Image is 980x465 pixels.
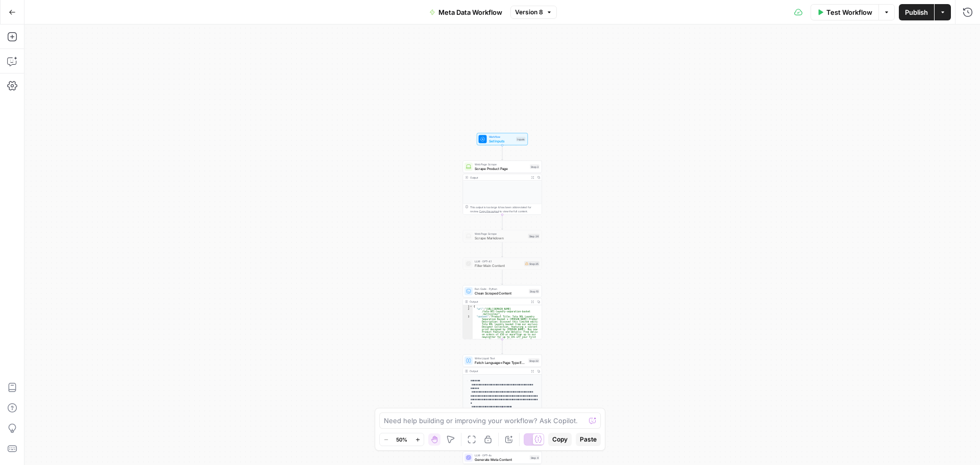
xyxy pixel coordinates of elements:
span: Filter Main Content [475,263,522,268]
span: Web Page Scrape [475,162,528,166]
span: Copy [552,435,568,444]
span: Publish [905,7,928,17]
g: Edge from step_26 to step_4 [502,436,503,451]
g: Edge from step_25 to step_10 [502,270,503,285]
div: Step 25 [524,261,540,266]
span: Clean Scraped Content [475,290,527,296]
div: Web Page ScrapeScrape MarkdownStep 24 [463,230,542,242]
div: Output [470,175,528,179]
span: Workflow [489,135,514,139]
div: This output is too large & has been abbreviated for review. to view the full content. [470,205,540,213]
div: Output [470,369,528,373]
span: LLM · GPT-4o [475,453,528,457]
span: LLM · GPT-4.1 [475,259,522,263]
span: Toggle code folding, rows 1 through 4 [470,305,473,308]
span: Write Liquid Text [475,356,526,360]
button: Test Workflow [811,4,878,20]
button: Meta Data Workflow [423,4,508,20]
span: Copy the output [479,210,499,213]
span: Scrape Product Page [475,166,528,171]
button: Publish [899,4,934,20]
button: Version 8 [510,6,557,19]
span: 50% [396,435,407,444]
div: WorkflowSet InputsInputs [463,133,542,145]
div: Web Page ScrapeScrape Product PageStep 3OutputThis output is too large & has been abbreviated for... [463,161,542,215]
div: Output [470,300,528,304]
div: Inputs [516,137,526,141]
g: Edge from step_24 to step_25 [502,242,503,257]
div: Step 4 [530,455,540,460]
div: 2 [463,308,473,315]
g: Edge from step_10 to step_22 [502,339,503,354]
button: Paste [576,433,601,446]
g: Edge from step_3 to step_24 [502,215,503,230]
span: Scrape Markdown [475,235,526,240]
span: Web Page Scrape [475,232,526,236]
div: LLM · GPT-4.1Filter Main ContentStep 25 [463,258,542,270]
button: Copy [548,433,572,446]
span: Paste [580,435,597,444]
span: Set Inputs [489,138,514,143]
span: Version 8 [515,8,543,17]
span: Fetch Language+Page Type Examples [475,360,526,365]
div: Run Code · PythonClean Scraped ContentStep 10Output{ "url":"[URL][DOMAIN_NAME] /tota-90l-laundry-... [463,285,542,339]
span: Test Workflow [826,7,872,17]
div: Step 10 [529,289,540,293]
div: Step 24 [528,234,540,238]
div: Step 3 [530,164,540,169]
span: Meta Data Workflow [438,7,502,17]
div: Step 22 [528,358,540,363]
span: Run Code · Python [475,287,527,291]
g: Edge from start to step_3 [502,145,503,160]
div: 1 [463,305,473,308]
span: Generate Meta Content [475,457,528,462]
